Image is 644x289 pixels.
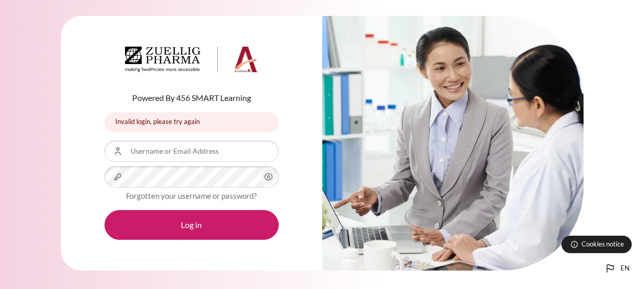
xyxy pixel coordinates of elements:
span: Cookies notice [581,239,624,249]
div: Invalid login, please try again [105,112,279,132]
span: en [620,263,630,274]
a: Architeck [125,47,258,76]
button: Log in [105,210,279,240]
p: Powered By 456 SMART Learning [105,92,279,104]
a: Forgotten your username or password? [126,191,257,200]
img: Architeck [125,47,258,72]
input: Username or Email Address [105,140,279,162]
button: Languages [600,258,634,279]
button: Cookies notice [562,236,632,253]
